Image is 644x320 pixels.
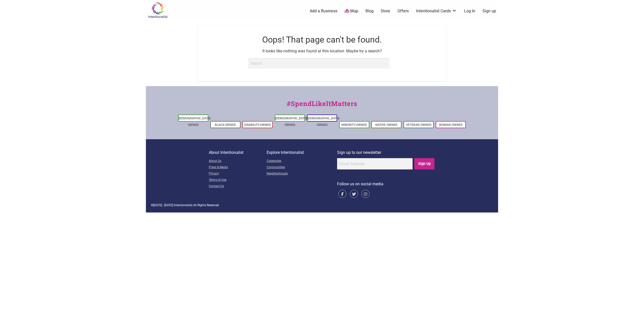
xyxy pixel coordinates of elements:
[211,34,433,46] h1: Oops! That page can't be found.
[416,8,457,14] a: Intentionalist Cards
[337,181,435,187] p: Follow us on social media
[267,149,337,156] p: Explore Intentionalist
[146,2,170,18] img: Intentionalist
[345,8,358,14] a: Map
[174,203,192,207] span: Intentionalist
[267,164,337,171] a: Communities
[209,171,267,177] a: Privacy
[307,117,340,127] a: [DEMOGRAPHIC_DATA]-Owned
[310,8,337,14] a: Add a Business
[464,8,475,14] a: Log In
[179,117,211,127] a: [DEMOGRAPHIC_DATA]-Owned
[209,177,267,183] a: Terms of Use
[337,158,413,169] input: Email Address
[248,58,389,68] input: Search
[482,8,496,14] a: Sign up
[341,123,367,127] a: Minority-Owned
[209,164,267,171] a: Press & Media
[244,123,271,127] a: Disability-Owned
[406,123,431,127] a: Veteran-Owned
[151,203,493,207] div: © | All Rights Reserved
[215,123,236,127] a: Black-Owned
[439,123,463,127] a: Woman-Owned
[366,8,374,14] a: Blog
[275,117,308,127] a: [DEMOGRAPHIC_DATA]-Owned
[414,158,435,169] input: Sign Up
[267,171,337,177] a: Neighborhoods
[397,8,409,14] a: Offers
[209,149,267,156] p: About Intentionalist
[211,48,433,54] p: It looks like nothing was found at this location. Maybe try a search?
[375,123,397,127] a: Native-Owned
[337,149,435,156] p: Sign up to our newsletter
[381,8,390,14] a: Store
[153,203,173,207] span: [DATE] - [DATE]
[146,99,498,114] div: #SpendLikeItMatters
[209,183,267,190] a: Contact Us
[267,158,337,164] a: Categories
[209,158,267,164] a: About Us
